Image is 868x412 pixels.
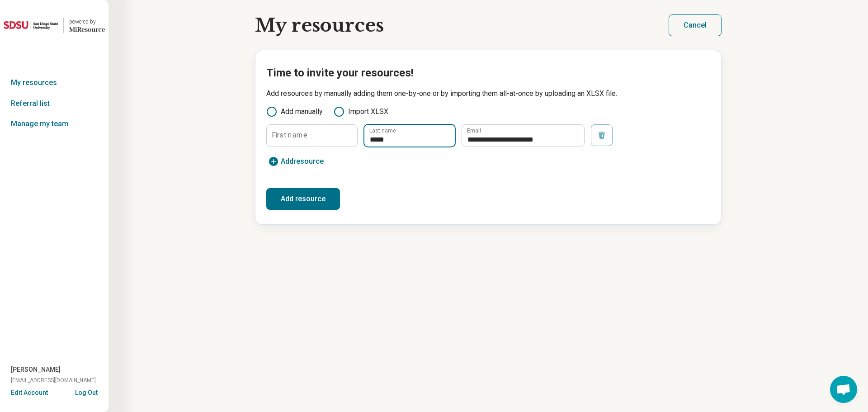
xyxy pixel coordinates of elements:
h2: Time to invite your resources! [266,65,710,81]
h1: My resources [255,15,384,36]
button: Add resource [266,188,340,210]
label: Import XLSX [334,106,388,117]
span: [PERSON_NAME] [11,365,61,374]
div: Open chat [830,376,857,403]
button: Addresource [266,154,325,169]
label: Add manually [266,106,323,117]
button: Cancel [669,14,722,36]
button: Log Out [75,388,98,395]
button: Edit Account [11,388,48,398]
span: Add resource [281,158,324,165]
a: San Diego State Universitypowered by [4,14,105,36]
button: Remove [591,124,613,146]
div: powered by [69,18,105,26]
label: First name [272,132,307,139]
span: [EMAIL_ADDRESS][DOMAIN_NAME] [11,376,96,384]
label: Last name [369,128,396,133]
label: Email [467,128,481,133]
img: San Diego State University [4,14,58,36]
p: Add resources by manually adding them one-by-one or by importing them all-at-once by uploading an... [266,88,710,99]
